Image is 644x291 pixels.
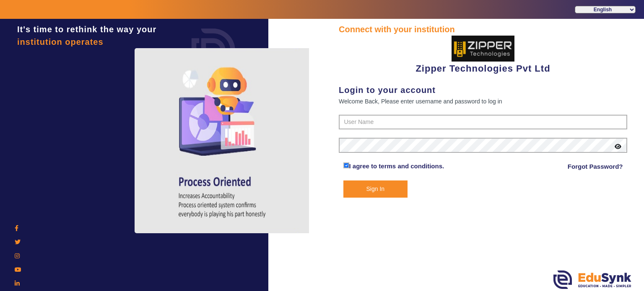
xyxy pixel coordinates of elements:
[339,84,627,96] div: Login to your account
[17,25,156,34] span: It's time to rethink the way your
[182,19,245,82] img: login.png
[339,36,627,75] div: Zipper Technologies Pvt Ltd
[349,162,444,170] a: I agree to terms and conditions.
[452,36,514,62] img: 36227e3f-cbf6-4043-b8fc-b5c5f2957d0a
[339,96,627,106] div: Welcome Back, Please enter username and password to log in
[339,23,627,36] div: Connect with your institution
[343,180,408,198] button: Sign In
[339,115,627,130] input: User Name
[553,270,631,289] img: edusynk.png
[17,37,104,46] span: institution operates
[135,48,311,233] img: login4.png
[568,162,623,172] a: Forgot Password?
